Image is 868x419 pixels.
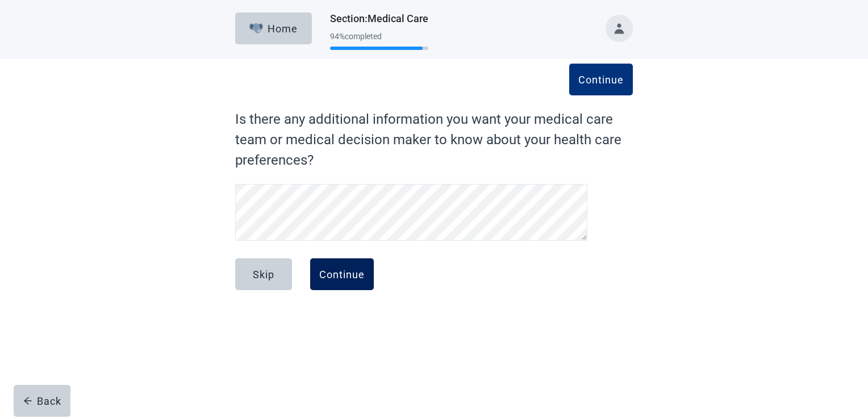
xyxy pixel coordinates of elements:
[14,385,70,417] button: arrow-leftBack
[319,269,365,280] div: Continue
[310,258,374,290] button: Continue
[330,11,428,27] h1: Section : Medical Care
[235,258,292,290] button: Skip
[606,15,633,42] button: Toggle account menu
[23,395,61,407] div: Back
[330,32,428,41] div: 94 % completed
[235,109,633,170] label: Is there any additional information you want your medical care team or medical decision maker to ...
[253,269,274,280] div: Skip
[578,74,624,85] div: Continue
[249,23,298,34] div: Home
[249,23,264,33] img: Elephant
[569,64,633,95] button: Continue
[23,396,32,405] span: arrow-left
[235,12,312,44] button: ElephantHome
